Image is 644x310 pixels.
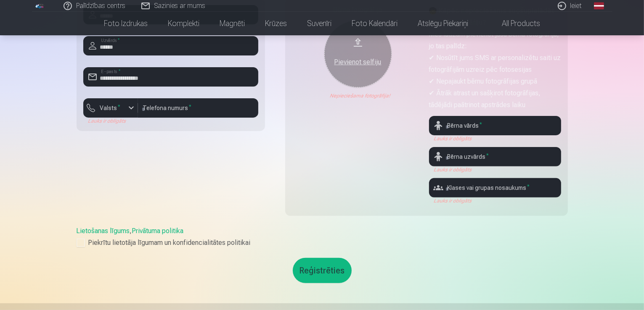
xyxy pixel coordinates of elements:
[35,3,45,8] img: /fa1
[77,226,568,248] div: ,
[324,20,392,87] button: Pievienot selfiju
[429,52,561,76] p: ✔ Nosūtīt jums SMS ar personalizētu saiti uz fotogrāfijām uzreiz pēc fotosesijas
[158,12,209,35] a: Komplekti
[255,12,297,35] a: Krūzes
[333,57,383,67] div: Pievienot selfiju
[429,197,561,204] div: Lauks ir obligāts
[83,118,138,124] div: Lauks ir obligāts
[94,12,158,35] a: Foto izdrukas
[209,12,255,35] a: Magnēti
[293,258,352,283] button: Reģistrēties
[77,238,568,248] label: Piekrītu lietotāja līgumam un konfidencialitātes politikai
[429,135,561,142] div: Lauks ir obligāts
[292,92,424,99] div: Nepieciešama fotogrāfija!
[97,104,124,112] label: Valsts
[429,166,561,173] div: Lauks ir obligāts
[429,29,561,52] p: Mēs lūdzam pievienot jūsu bērna fotogrāfiju, jo tas palīdz:
[478,12,550,35] a: All products
[429,76,561,87] p: ✔ Nepajaukt bērnu fotogrāfijas grupā
[429,87,561,111] p: ✔ Ātrāk atrast un sašķirot fotogrāfijas, tādējādi paātrinot apstrādes laiku
[342,12,408,35] a: Foto kalendāri
[83,98,138,118] button: Valsts*
[77,227,130,235] a: Lietošanas līgums
[297,12,342,35] a: Suvenīri
[132,227,184,235] a: Privātuma politika
[408,12,478,35] a: Atslēgu piekariņi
